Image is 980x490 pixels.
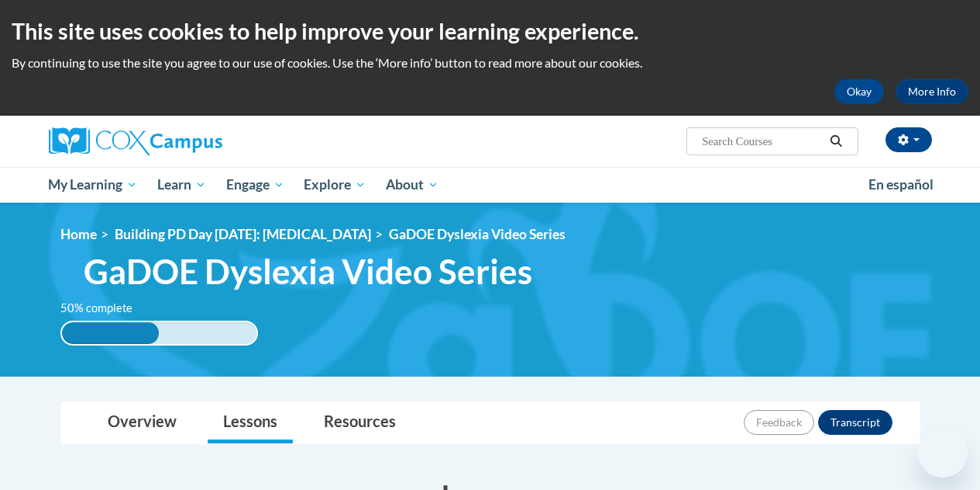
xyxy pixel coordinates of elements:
label: 50% complete [60,300,150,317]
span: Learn [157,175,206,194]
button: Transcript [818,410,892,435]
span: En español [868,176,934,193]
img: Cox Campus [49,127,222,155]
div: 50% complete [62,322,160,344]
a: Learn [147,167,216,203]
a: En español [858,169,944,201]
div: Main menu [37,167,944,203]
a: Explore [294,167,376,203]
a: My Learning [39,167,148,203]
a: About [376,167,449,203]
h2: This site uses cookies to help improve your learning experience. [12,16,968,47]
a: Lessons [208,402,293,443]
span: Engage [226,175,284,194]
button: Search [824,132,848,151]
button: Feedback [744,410,814,435]
a: More Info [896,79,968,104]
span: GaDOE Dyslexia Video Series [84,251,532,292]
a: Resources [308,402,411,443]
a: Building PD Day [DATE]: [MEDICAL_DATA] [115,226,371,242]
button: Account Settings [885,127,932,152]
a: Home [60,226,97,242]
input: Search Courses [700,132,824,151]
a: Engage [216,167,294,203]
span: Explore [304,175,366,194]
span: GaDOE Dyslexia Video Series [389,226,566,242]
a: Cox Campus [49,127,328,155]
span: About [386,175,438,194]
iframe: Button to launch messaging window [918,428,968,478]
p: By continuing to use the site you agree to our use of cookies. Use the ‘More info’ button to read... [12,54,968,71]
span: My Learning [48,175,137,194]
a: Overview [92,402,192,443]
button: Okay [834,79,884,104]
